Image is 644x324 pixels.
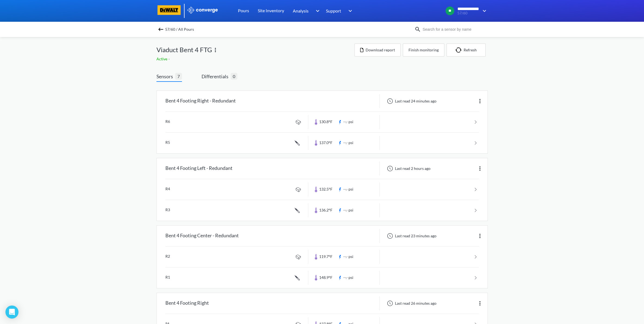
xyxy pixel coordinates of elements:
div: Last read 23 minutes ago [384,233,438,239]
button: Refresh [447,43,486,57]
div: Last read 24 minutes ago [384,98,438,104]
button: Finish monitoring [403,43,444,57]
div: Open Intercom Messenger [5,306,18,319]
img: logo-dewalt.svg [156,5,182,15]
span: 7 [175,73,182,80]
img: backspace.svg [158,26,164,33]
img: more.svg [477,300,483,307]
img: icon-file.svg [360,48,363,52]
button: Download report [354,43,401,57]
div: Bent 4 Footing Left - Redundant [165,161,233,176]
img: downArrow.svg [345,8,354,14]
div: Bent 4 Footing Right - Redundant [165,94,236,108]
span: - [168,57,171,61]
span: 57/60 [457,11,479,15]
span: 57/60 / All Pours [165,26,194,33]
span: Viaduct Bent 4 FTG [156,45,212,55]
div: Bent 4 Footing Center - Redundant [165,229,239,243]
img: more.svg [477,165,483,172]
div: Last read 26 minutes ago [384,300,438,307]
img: more.svg [212,47,219,53]
span: Analysis [293,7,309,14]
img: icon-refresh.svg [455,47,464,53]
img: more.svg [477,98,483,104]
img: logo_ewhite.svg [187,7,218,14]
span: 0 [231,73,237,80]
input: Search for a sensor by name [421,26,487,32]
div: Last read 2 hours ago [384,165,432,172]
img: downArrow.svg [312,8,321,14]
img: more.svg [477,233,483,239]
div: Bent 4 Footing Right [165,296,209,310]
span: Differentials [202,73,231,80]
span: Active [156,57,168,61]
img: downArrow.svg [479,8,488,14]
span: Sensors [156,73,175,80]
img: icon-search.svg [414,26,421,33]
span: Support [326,7,341,14]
